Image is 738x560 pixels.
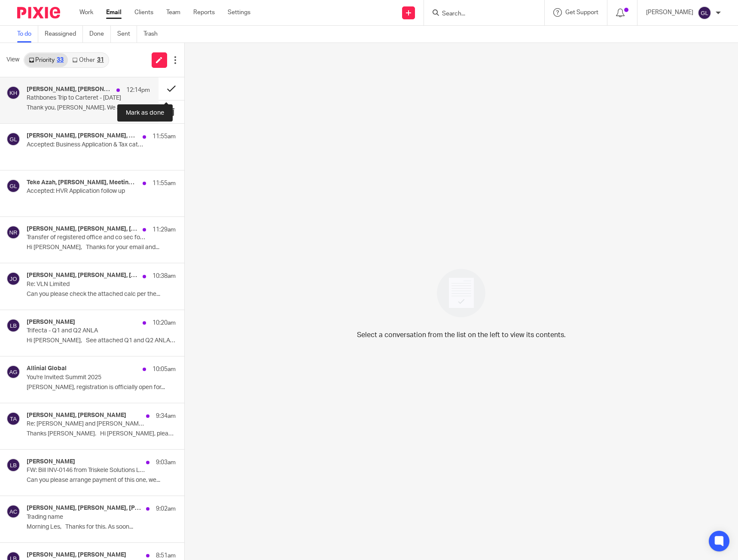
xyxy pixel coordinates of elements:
[97,57,104,63] div: 31
[152,132,176,141] p: 11:55am
[27,514,146,521] p: Trading name
[27,272,138,279] h4: [PERSON_NAME], [PERSON_NAME], [PERSON_NAME]
[166,8,180,17] a: Team
[27,281,146,288] p: Re: VLN Limited
[152,319,176,327] p: 10:20am
[27,327,146,335] p: Trifecta - Q1 and Q2 ANLA
[646,8,693,17] p: [PERSON_NAME]
[27,505,142,512] h4: [PERSON_NAME], [PERSON_NAME], [PERSON_NAME], Me
[117,26,137,43] a: Sent
[27,337,176,344] p: Hi [PERSON_NAME], See attached Q1 and Q2 ANLAs...
[6,412,20,426] img: svg%3E
[134,8,153,17] a: Clients
[152,179,176,188] p: 11:55am
[24,53,68,67] a: Priority33
[68,53,108,67] a: Other31
[193,8,215,17] a: Reports
[6,505,20,518] img: svg%3E
[152,365,176,374] p: 10:05am
[27,420,146,428] p: Re: [PERSON_NAME] and [PERSON_NAME] forms SA302
[441,10,518,18] input: Search
[156,412,176,420] p: 9:34am
[27,179,138,186] h4: Teke Azah, [PERSON_NAME], MeetingRoom1, Me
[45,26,83,43] a: Reassigned
[27,384,176,391] p: [PERSON_NAME], registration is officially open for...
[27,523,176,531] p: Morning Les, Thanks for this. As soon...
[106,8,122,17] a: Email
[6,55,19,64] span: View
[156,551,176,560] p: 8:51am
[27,319,75,326] h4: [PERSON_NAME]
[6,272,20,286] img: svg%3E
[27,477,176,484] p: Can you please arrange payment of this one, we...
[143,26,164,43] a: Trash
[6,365,20,379] img: svg%3E
[27,132,138,140] h4: [PERSON_NAME], [PERSON_NAME], MeetingRoom1, Me
[27,94,125,102] p: Rathbones Trip to Carteret - [DATE]
[27,374,146,381] p: You're Invited: Summit 2025
[27,104,150,112] p: Thank you, [PERSON_NAME]. We are all looking forward to...
[6,319,20,332] img: svg%3E
[27,430,176,438] p: Thanks [PERSON_NAME]. Hi [PERSON_NAME], please see...
[27,551,126,559] h4: [PERSON_NAME], [PERSON_NAME]
[126,86,150,94] p: 12:14pm
[228,8,250,17] a: Settings
[156,458,176,467] p: 9:03am
[27,141,146,149] p: Accepted: Business Application & Tax catch up
[27,467,146,474] p: FW: Bill INV-0146 from Triskele Solutions Limited is due
[27,412,126,419] h4: [PERSON_NAME], [PERSON_NAME]
[27,86,112,93] h4: [PERSON_NAME], [PERSON_NAME], [PERSON_NAME]
[27,458,75,466] h4: [PERSON_NAME]
[89,26,111,43] a: Done
[152,225,176,234] p: 11:29am
[156,505,176,513] p: 9:02am
[698,6,711,20] img: svg%3E
[565,9,598,15] span: Get Support
[57,57,64,63] div: 33
[27,365,67,372] h4: Allinial Global
[27,225,138,233] h4: [PERSON_NAME], [PERSON_NAME], [PERSON_NAME]
[6,132,20,146] img: svg%3E
[79,8,93,17] a: Work
[27,234,146,241] p: Transfer of registered office and co sec for IO-CO Lab Limited
[6,179,20,193] img: svg%3E
[6,86,20,100] img: svg%3E
[17,7,60,18] img: Pixie
[431,263,491,323] img: image
[17,26,38,43] a: To do
[27,244,176,251] p: Hi [PERSON_NAME], Thanks for your email and...
[6,458,20,472] img: svg%3E
[27,188,146,195] p: Accepted: HVR Application follow up
[27,291,176,298] p: Can you please check the attached calc per the...
[6,225,20,239] img: svg%3E
[357,330,566,340] p: Select a conversation from the list on the left to view its contents.
[152,272,176,280] p: 10:38am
